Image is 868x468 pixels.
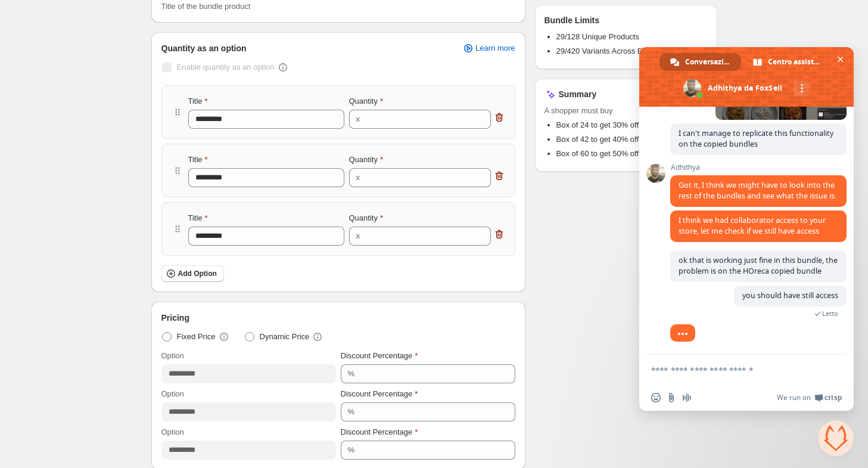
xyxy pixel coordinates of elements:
span: Registra un messaggio audio [682,393,692,402]
label: Title [188,212,208,224]
span: We run on [777,393,811,402]
div: % [348,406,355,418]
span: Got it, I think we might have to look into the rest of the bundles and see what the issue is. [679,180,836,201]
span: Conversazione [685,53,729,71]
label: Discount Percentage [341,426,418,438]
span: ok that is working just fine in this bundle, the problem is on the HOreca copied bundle [679,255,838,276]
span: Adhithya [670,163,847,172]
span: I can't manage to replicate this functionality on the copied bundles [679,128,833,149]
textarea: Scrivi il tuo messaggio... [651,365,816,376]
h3: Summary [559,88,597,100]
span: Crisp [825,393,842,402]
span: Letto [822,309,838,318]
div: Altri canali [794,80,810,97]
span: Enable quantity as an option [177,63,275,72]
label: Discount Percentage [341,350,418,362]
div: % [348,444,355,456]
label: Title [188,154,208,166]
div: x [356,172,360,184]
a: We run onCrisp [777,393,842,402]
span: Pricing [161,312,189,324]
li: Box of 24 to get 30% off [556,119,708,131]
span: Dynamic Price [260,331,310,343]
div: x [356,230,360,242]
span: A shopper must buy [545,105,708,117]
div: x [356,113,360,125]
span: I think we had collaborator access to your store, let me check if we still have access [679,215,826,236]
span: Centro assistenza [768,53,822,71]
span: Fixed Price [177,331,216,343]
span: Title of the bundle product [161,2,251,11]
h3: Bundle Limits [545,14,600,26]
label: Option [161,426,184,438]
span: 29/128 Unique Products [556,32,639,41]
span: Chiudere la chat [834,53,847,66]
span: Invia un file [667,393,676,402]
div: % [348,368,355,380]
label: Option [161,350,184,362]
label: Title [188,95,208,107]
label: Option [161,388,184,400]
div: Chiudere la chat [818,420,854,456]
a: Learn more [455,40,522,57]
div: Centro assistenza [742,53,833,71]
span: Learn more [475,44,515,53]
label: Quantity [349,212,383,224]
li: Box of 60 to get 50% off [556,148,708,160]
li: Box of 42 to get 40% off [556,134,708,145]
span: Add Option [178,269,217,278]
label: Quantity [349,95,383,107]
span: you should have still access [742,290,838,300]
span: Quantity as an option [161,42,247,54]
label: Quantity [349,154,383,166]
div: Conversazione [659,53,741,71]
span: 29/420 Variants Across Bundle [556,47,662,55]
span: Inserisci una emoji [651,393,661,402]
label: Discount Percentage [341,388,418,400]
button: Add Option [161,265,224,282]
